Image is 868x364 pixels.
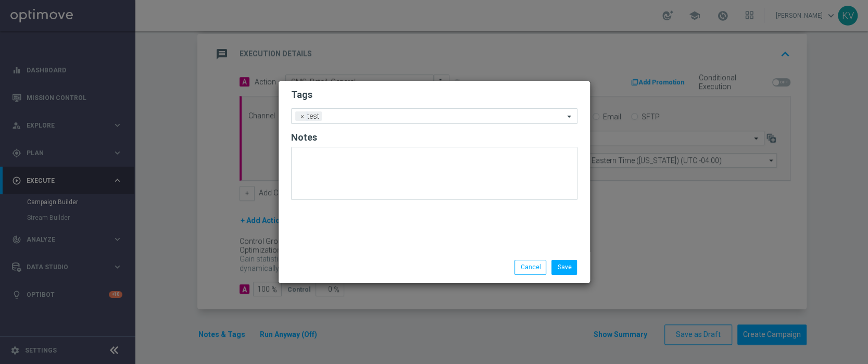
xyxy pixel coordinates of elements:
span: test [305,111,322,121]
button: Save [551,260,577,274]
span: × [298,111,307,121]
ng-select: test [291,108,577,124]
h2: Tags [291,89,577,101]
button: Cancel [514,260,546,274]
h2: Notes [291,131,577,144]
